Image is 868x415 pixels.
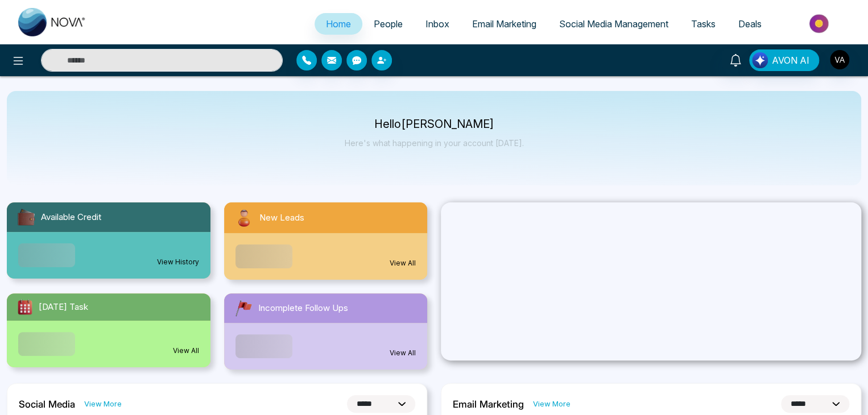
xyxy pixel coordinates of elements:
[18,8,86,36] img: Nova CRM Logo
[84,399,122,409] a: View More
[559,18,668,30] span: Social Media Management
[461,13,548,35] a: Email Marketing
[425,18,449,30] span: Inbox
[390,258,416,268] a: View All
[548,13,680,35] a: Social Media Management
[345,119,524,129] p: Hello [PERSON_NAME]
[772,53,809,67] span: AVON AI
[345,138,524,148] p: Here's what happening in your account [DATE].
[738,18,762,30] span: Deals
[752,52,768,68] img: Lead Flow
[233,207,255,229] img: newLeads.svg
[453,399,524,410] h2: Email Marketing
[315,13,362,35] a: Home
[390,348,416,358] a: View All
[157,257,199,267] a: View History
[39,301,88,314] span: [DATE] Task
[533,399,571,409] a: View More
[374,18,403,30] span: People
[779,11,861,36] img: Market-place.gif
[217,293,435,370] a: Incomplete Follow UpsView All
[414,13,461,35] a: Inbox
[258,302,348,315] span: Incomplete Follow Ups
[472,18,536,30] span: Email Marketing
[830,50,849,69] img: User Avatar
[680,13,727,35] a: Tasks
[173,346,199,356] a: View All
[19,399,75,410] h2: Social Media
[362,13,414,35] a: People
[16,298,34,316] img: todayTask.svg
[727,13,773,35] a: Deals
[217,202,435,280] a: New LeadsView All
[749,49,819,71] button: AVON AI
[259,211,304,225] span: New Leads
[16,207,36,227] img: availableCredit.svg
[691,18,716,30] span: Tasks
[326,18,351,30] span: Home
[41,211,101,224] span: Available Credit
[233,298,254,318] img: followUps.svg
